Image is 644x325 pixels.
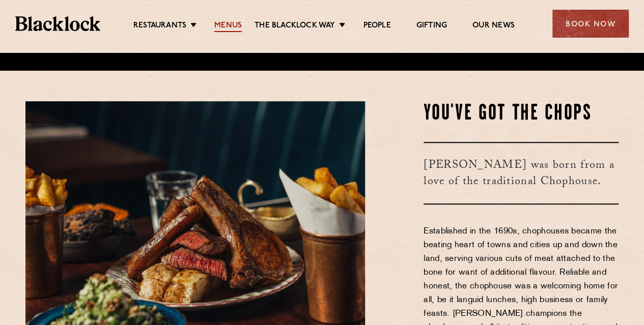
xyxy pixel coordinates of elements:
img: BL_Textured_Logo-footer-cropped.svg [15,16,100,31]
a: Menus [214,21,242,32]
a: Restaurants [133,21,186,32]
a: The Blacklock Way [255,21,335,32]
a: Gifting [416,21,447,32]
a: People [363,21,390,32]
h2: You've Got The Chops [424,101,619,127]
h3: [PERSON_NAME] was born from a love of the traditional Chophouse. [424,142,619,204]
a: Our News [472,21,515,32]
div: Book Now [552,10,629,38]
